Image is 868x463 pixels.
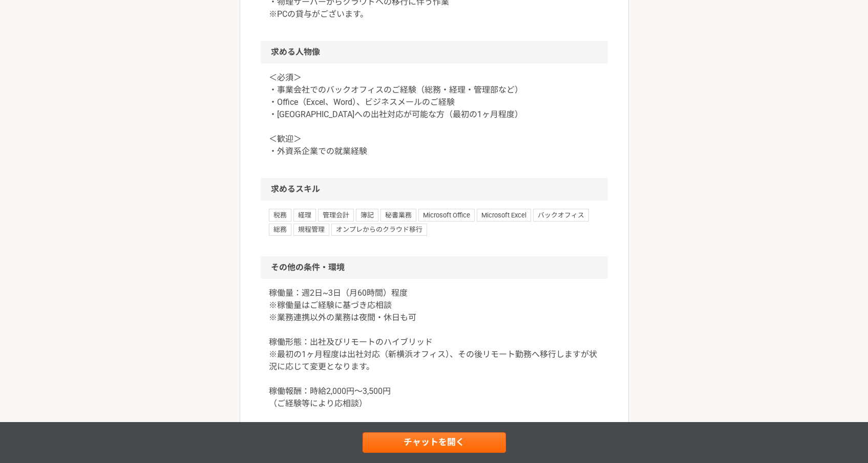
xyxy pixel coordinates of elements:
span: 税務 [269,209,291,221]
span: Microsoft Excel [477,209,531,221]
h2: その他の条件・環境 [261,256,608,279]
span: 規程管理 [293,224,329,236]
span: オンプレからのクラウド移行 [331,224,427,236]
span: 経理 [293,209,316,221]
span: Microsoft Office [418,209,475,221]
h2: 求めるスキル [261,178,608,201]
p: 稼働量：週2日~3日（月60時間）程度 ※稼働量はご経験に基づき応相談 ※業務連携以外の業務は夜間・休日も可 稼働形態：出社及びリモートのハイブリッド ※最初の1ヶ月程度は出社対応（新横浜オフィ... [269,287,600,434]
span: 秘書業務 [380,209,416,221]
span: 管理会計 [318,209,354,221]
a: チャットを開く [363,432,506,453]
span: 総務 [269,224,291,236]
span: バックオフィス [533,209,589,221]
span: 簿記 [356,209,378,221]
p: ＜必須＞ ・事業会社でのバックオフィスのご経験（総務・経理・管理部など） ・Office（Excel、Word）、ビジネスメールのご経験 ・[GEOGRAPHIC_DATA]への出社対応が可能な... [269,72,600,158]
h2: 求める人物像 [261,41,608,63]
